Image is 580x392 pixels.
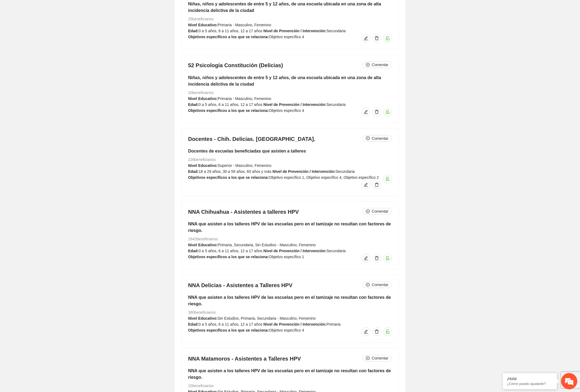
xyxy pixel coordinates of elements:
span: Objetivo específico 1 [269,255,304,259]
span: Comentar [372,208,388,214]
span: delete [373,183,381,187]
span: delete [373,36,381,40]
span: edit [362,329,370,334]
span: Secundaria [327,29,346,33]
h5: Docentes de escuelas beneficiadas que asisten a talleres [188,148,392,154]
strong: Edad: [188,249,199,253]
button: edit [362,108,370,116]
strong: Nivel Educativo: [188,96,218,101]
span: unlock [384,110,392,114]
strong: Objetivos específicos a los que se relaciona: [188,328,269,332]
h4: NNA Delicias - Asistentes a Talleres HPV [188,281,392,289]
span: delete [373,110,381,114]
span: 226 beneficiarios [188,157,216,162]
button: unlock [383,254,392,263]
span: Estamos en línea. [31,72,75,127]
span: Secundaria [336,169,355,174]
span: unlock [384,256,392,260]
strong: Objetivos específicos a los que se relaciona: [188,175,269,180]
span: Comentar [372,135,388,141]
span: Comentar [372,355,388,361]
strong: Nivel Educativo: [188,163,218,168]
button: delete [372,254,381,263]
div: Chatee con nosotros ahora [28,28,91,35]
button: edit [362,254,370,263]
span: Superior - Masculino, Femenino [218,163,271,168]
strong: Nivel de Prevención / Intervención: [263,102,327,107]
h5: Niñas, niños y adolescentes de entre 5 y 12 años, de una escuela ubicada en una zona de alta inci... [188,74,392,88]
span: 0 a 5 años, 6 a 11 años, 12 a 17 años [199,249,262,253]
span: edit [362,36,370,40]
span: Comentar [372,62,388,68]
span: plus-circle [366,63,370,67]
span: Primaria, Secundaria, Sin Estudios - Masculino, Femenino [218,243,316,247]
div: ¡Hola! [507,377,553,381]
span: Secundaria [327,102,346,107]
span: 380 beneficiarios [188,310,216,315]
span: Primaria - Masculino, Femenino [218,96,271,101]
button: unlock [383,327,392,336]
div: Minimizar ventana de chat en vivo [89,3,102,16]
button: edit [362,34,370,43]
h4: Docentes - Chih. Delicias. [GEOGRAPHIC_DATA]. [188,135,392,143]
h4: NNA Matamoros - Asistentes a Talleres HPV [188,355,392,362]
button: edit [362,327,370,336]
strong: Nivel de Prevención / Intervención: [263,29,327,33]
strong: Edad: [188,169,199,174]
span: 0 a 5 años, 6 a 11 años, 12 a 17 años [199,322,262,326]
strong: Edad: [188,102,199,107]
h5: NNA que asisten a los talleres HPV de las escuelas pero en el tamizaje no resultan con factores d... [188,221,392,234]
span: 1942 beneficiarios [188,237,218,241]
span: unlock [384,36,392,40]
span: 20 beneficiarios [188,90,214,95]
span: edit [362,110,370,114]
strong: Objetivos específicos a los que se relaciona: [188,108,269,113]
span: 15 beneficiarios [188,384,214,388]
button: plus-circleComentar [362,281,392,288]
strong: Edad: [188,29,199,33]
button: unlock [383,174,392,183]
span: delete [373,329,381,334]
span: Secundaria [327,249,346,253]
p: ¿Cómo puedo ayudarte? [507,382,553,386]
span: delete [373,256,381,260]
h5: Niñas, niños y adolescentes de entre 5 y 12 años, de una escuela ubicada en una zona de alta inci... [188,1,392,14]
span: plus-circle [366,356,370,361]
button: delete [372,108,381,116]
span: 0 a 5 años, 6 a 11 años, 12 a 17 años [199,102,262,107]
span: edit [362,256,370,260]
span: plus-circle [366,136,370,141]
h4: NNA Chihuahua - Asistentes a talleres HPV [188,208,392,216]
strong: Nivel de Prevención / Intervención: [263,249,327,253]
strong: Objetivos específicos a los que se relaciona: [188,255,269,259]
button: plus-circleComentar [362,61,392,68]
span: Comentar [372,282,388,288]
span: Primaria - Masculino, Femenino [218,23,271,27]
strong: Nivel Educativo: [188,316,218,320]
strong: Nivel de Prevención / Intervención: [263,322,327,326]
strong: Nivel Educativo: [188,23,218,27]
span: plus-circle [366,283,370,287]
span: edit [362,183,370,187]
button: edit [362,180,370,189]
strong: Nivel Educativo: [188,243,218,247]
button: plus-circleComentar [362,135,392,142]
span: unlock [384,329,392,334]
span: Objetivo específico 4 [269,108,304,113]
h5: NNA que asisten a los talleres HPV de las escuelas pero en el tamizaje no resultan con factores d... [188,294,392,307]
span: Primaria [327,322,341,326]
span: unlock [384,177,392,181]
button: delete [372,327,381,336]
span: plus-circle [366,209,370,214]
span: Sin Estudios, Primaria, Secundaria - Masculino, Femenino [218,316,316,320]
button: delete [372,34,381,43]
button: delete [372,180,381,189]
span: Objetivo específico 4 [269,328,304,332]
button: unlock [383,108,392,116]
textarea: Escriba su mensaje y pulse “Intro” [3,148,103,167]
span: 25 beneficiarios [188,17,214,21]
span: 18 a 29 años, 30 a 59 años, 60 años y más [199,169,272,174]
h4: 52 Psicología Constitución (Delicias) [188,61,392,69]
button: plus-circleComentar [362,208,392,215]
strong: Edad: [188,322,199,326]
